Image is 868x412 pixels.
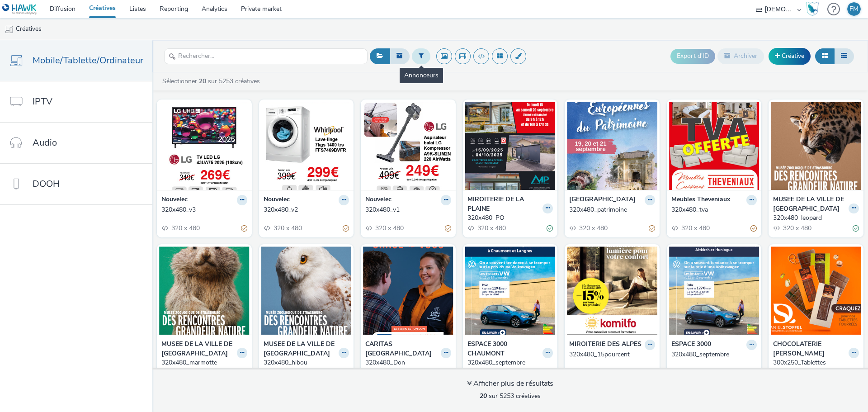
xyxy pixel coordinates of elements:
[773,340,846,358] strong: CHOCOLATERIE [PERSON_NAME]
[264,340,337,358] strong: MUSEE DE LA VILLE DE [GEOGRAPHIC_DATA]
[161,358,247,367] a: 320x480_marmotte
[273,224,302,232] span: 320 x 480
[680,224,710,232] span: 320 x 480
[264,205,349,214] a: 320x480_v2
[365,358,451,367] a: 320x480_Don
[670,49,715,63] button: Export d'ID
[467,195,541,213] strong: MIROITERIE DE LA PLAINE
[365,205,451,214] a: 320x480_v1
[261,102,352,190] img: 320x480_v2 visual
[834,48,854,64] button: Liste
[465,102,556,190] img: 320x480_PO visual
[771,246,861,335] img: 300x250_Tablettes visual
[365,358,448,367] div: 320x480_Don
[33,177,60,190] span: DOOH
[264,195,290,205] strong: Nouvelec
[750,223,757,233] div: Partiellement valide
[671,350,757,359] a: 320x480_septembre
[773,358,859,367] a: 300x250_Tablettes
[476,224,506,232] span: 320 x 480
[33,95,52,108] span: IPTV
[578,224,608,232] span: 320 x 480
[164,48,368,64] input: Rechercher...
[773,195,846,213] strong: MUSEE DE LA VILLE DE [GEOGRAPHIC_DATA]
[569,195,636,205] strong: [GEOGRAPHIC_DATA]
[467,358,550,367] div: 320x480_septembre
[159,246,250,335] img: 320x480_marmotte visual
[782,224,811,232] span: 320 x 480
[569,350,655,359] a: 320x480_15pourcent
[33,54,143,67] span: Mobile/Tablette/Ordinateur
[849,2,859,16] div: FM
[199,77,206,85] strong: 20
[363,246,453,335] img: 320x480_Don visual
[467,340,541,358] strong: ESPACE 3000 CHAUMONT
[365,340,439,358] strong: CARITAS [GEOGRAPHIC_DATA]
[671,350,754,359] div: 320x480_septembre
[467,379,553,389] div: Afficher plus de résultats
[467,213,550,223] div: 320x480_PO
[806,2,819,16] img: Hawk Academy
[569,340,642,350] strong: MIROITERIE DES ALPES
[374,224,404,232] span: 320 x 480
[365,195,392,205] strong: Nouvelec
[465,246,556,335] img: 320x480_septembre visual
[669,102,759,190] img: 320x480_tva visual
[161,77,264,85] a: Sélectionner sur 5253 créatives
[161,205,244,214] div: 320x480_v3
[2,4,37,15] img: undefined Logo
[264,205,346,214] div: 320x480_v2
[769,48,811,64] a: Créative
[806,2,823,16] a: Hawk Academy
[569,205,651,214] div: 320x480_patrimoine
[161,195,188,205] strong: Nouvelec
[363,102,453,190] img: 320x480_v1 visual
[567,246,657,335] img: 320x480_15pourcent visual
[717,48,764,64] button: Archiver
[480,392,541,400] span: sur 5253 créatives
[669,246,759,335] img: 320x480_septembre visual
[467,358,553,367] a: 320x480_septembre
[671,340,711,350] strong: ESPACE 3000
[261,246,352,335] img: 320x480_hibou visual
[33,136,57,149] span: Audio
[649,223,655,233] div: Partiellement valide
[773,213,855,223] div: 320x480_leopard
[343,223,349,233] div: Partiellement valide
[445,223,451,233] div: Partiellement valide
[671,205,757,214] a: 320x480_tva
[264,358,346,367] div: 320x480_hibou
[480,392,487,400] strong: 20
[773,213,859,223] a: 320x480_leopard
[567,102,657,190] img: 320x480_patrimoine visual
[815,48,835,64] button: Grille
[671,195,730,205] strong: Meubles Theveniaux
[264,358,349,367] a: 320x480_hibou
[161,340,235,358] strong: MUSEE DE LA VILLE DE [GEOGRAPHIC_DATA]
[467,213,553,223] a: 320x480_PO
[853,223,859,233] div: Valide
[161,205,247,214] a: 320x480_v3
[771,102,861,190] img: 320x480_leopard visual
[773,358,855,367] div: 300x250_Tablettes
[365,205,448,214] div: 320x480_v1
[159,102,250,190] img: 320x480_v3 visual
[241,223,247,233] div: Partiellement valide
[161,358,244,367] div: 320x480_marmotte
[569,205,655,214] a: 320x480_patrimoine
[547,223,553,233] div: Valide
[5,25,14,34] img: mobile
[569,350,651,359] div: 320x480_15pourcent
[671,205,754,214] div: 320x480_tva
[170,224,200,232] span: 320 x 480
